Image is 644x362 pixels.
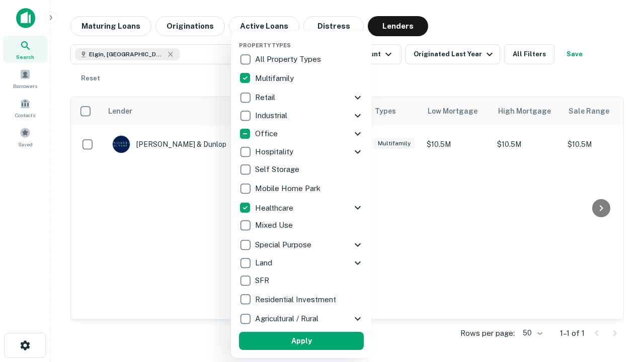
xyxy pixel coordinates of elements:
[239,236,364,254] div: Special Purpose
[255,72,296,84] p: Multifamily
[255,110,289,122] p: Industrial
[255,275,271,287] p: SFR
[255,257,274,269] p: Land
[239,42,291,48] span: Property Types
[239,107,364,125] div: Industrial
[255,202,295,214] p: Healthcare
[255,313,320,325] p: Agricultural / Rural
[255,239,313,251] p: Special Purpose
[239,332,364,350] button: Apply
[239,199,364,217] div: Healthcare
[255,183,323,195] p: Mobile Home Park
[239,143,364,161] div: Hospitality
[255,219,295,231] p: Mixed Use
[255,92,277,104] p: Retail
[594,249,644,298] iframe: Chat Widget
[255,163,301,175] p: Self Storage
[239,254,364,272] div: Land
[255,294,338,306] p: Residential Investment
[255,128,280,140] p: Office
[255,53,323,65] p: All Property Types
[239,88,364,107] div: Retail
[239,125,364,143] div: Office
[239,310,364,328] div: Agricultural / Rural
[255,146,295,158] p: Hospitality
